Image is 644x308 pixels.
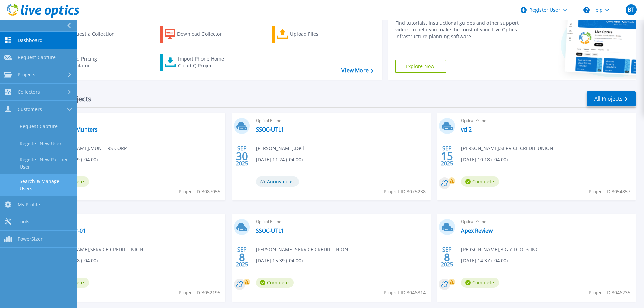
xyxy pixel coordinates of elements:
span: Project ID: 3046314 [384,289,426,297]
span: 8 [239,254,245,260]
span: [DATE] 15:39 (-04:00) [256,257,303,264]
span: Project ID: 3087055 [178,188,220,195]
span: Project ID: 3075238 [384,188,426,195]
div: SEP 2025 [236,144,248,168]
span: Request Capture [18,54,56,61]
span: 30 [236,153,248,159]
span: [DATE] 14:37 (-04:00) [461,257,508,264]
div: Find tutorials, instructional guides and other support videos to help you make the most of your L... [395,20,521,40]
span: Complete [256,278,294,288]
div: Download Collector [177,27,231,41]
span: Tools [18,219,29,225]
a: Apex Review [461,227,493,234]
span: Collectors [18,89,40,95]
span: [PERSON_NAME] , Dell [256,145,304,152]
span: My Profile [18,202,40,208]
span: Projects [18,72,35,78]
span: 8 [444,254,450,260]
span: Project ID: 3046235 [589,289,630,297]
div: SEP 2025 [440,245,453,269]
a: Download Collector [160,26,235,43]
span: [PERSON_NAME] , MUNTERS CORP [51,145,127,152]
div: SEP 2025 [440,144,453,168]
span: [PERSON_NAME] , SERVICE CREDIT UNION [461,145,553,152]
span: Optical Prime [256,117,426,124]
div: Upload Files [290,27,344,41]
a: SSOC-UTL1 [256,126,284,133]
span: 15 [441,153,453,159]
span: Customers [18,106,42,112]
span: Anonymous [256,176,299,187]
a: vdi2 [461,126,472,133]
a: SSOC-UTL1 [256,227,284,234]
a: View More [341,67,373,74]
a: Upload Files [272,26,347,43]
span: [DATE] 11:24 (-04:00) [256,156,303,163]
div: SEP 2025 [236,245,248,269]
div: Request a Collection [67,27,121,41]
span: Optical Prime [461,218,631,226]
span: [PERSON_NAME] , BIG Y FOODS INC [461,246,539,253]
a: Cloud Pricing Calculator [48,54,123,71]
div: Cloud Pricing Calculator [66,55,120,69]
span: Dashboard [18,37,43,43]
span: PowerSizer [18,236,43,242]
a: All Projects [587,91,636,106]
span: [DATE] 10:18 (-04:00) [461,156,508,163]
span: Complete [461,176,499,187]
span: Project ID: 3052195 [178,289,220,297]
span: Optical Prime [51,117,221,124]
span: [PERSON_NAME] , SERVICE CREDIT UNION [51,246,143,253]
span: Optical Prime [51,218,221,226]
span: Project ID: 3054857 [589,188,630,195]
a: Explore Now! [395,60,447,73]
span: Optical Prime [461,117,631,124]
div: Import Phone Home CloudIQ Project [178,55,231,69]
span: [PERSON_NAME] , SERVICE CREDIT UNION [256,246,348,253]
span: BT [628,7,634,13]
span: Complete [461,278,499,288]
span: Optical Prime [256,218,426,226]
a: Request a Collection [48,26,123,43]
